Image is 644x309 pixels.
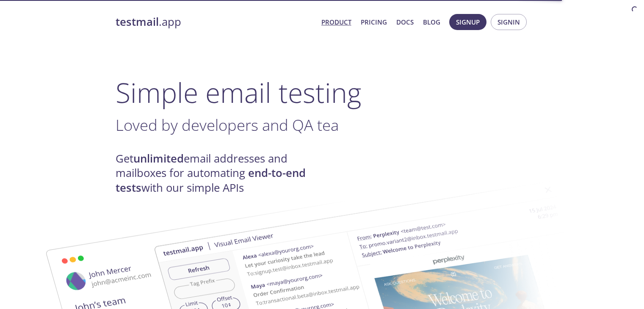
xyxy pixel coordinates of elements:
[116,14,159,29] strong: testmail
[498,17,520,28] span: Signin
[396,17,414,28] a: Docs
[116,114,339,135] span: Loved by developers and QA tea
[321,17,351,28] a: Product
[116,166,306,195] strong: end-to-end tests
[133,151,184,166] strong: unlimited
[423,17,440,28] a: Blog
[456,17,480,28] span: Signup
[116,76,529,109] h1: Simple email testing
[361,17,387,28] a: Pricing
[116,152,322,195] h4: Get email addresses and mailboxes for automating with our simple APIs
[491,14,527,30] button: Signin
[449,14,486,30] button: Signup
[116,15,315,29] a: testmail.app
